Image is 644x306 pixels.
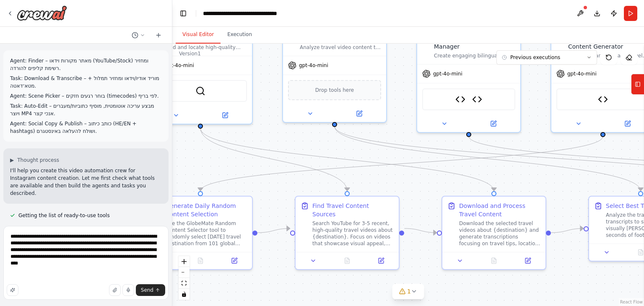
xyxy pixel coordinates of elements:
img: Instagram Content Publisher [472,94,482,104]
a: React Flow attribution [620,300,643,304]
span: 1 [407,287,411,296]
span: gpt-4o-mini [299,62,328,69]
button: Visual Editor [176,26,221,44]
p: Agent: Scene Picker – בוחר רגעים חזקים (timecodes) לפי בריף. [10,92,162,100]
div: Create engaging bilingual captions (Hebrew and English) for GlobeMate travel videos about {destin... [434,52,515,59]
button: Upload files [109,284,121,296]
span: gpt-4o-mini [567,70,597,77]
img: Facebook Page Publisher [455,94,465,104]
div: Version 1 [179,50,201,57]
p: Agent: Social Copy & Publish – כותב כיתוב (HE/EN + hashtags) ושולח להעלאה באינסטגרם. [10,120,162,135]
div: Generate Daily Random Content SelectionUse the GlobeMate Random Content Selector tool to randomly... [148,196,253,270]
div: Download the selected travel videos about {destination} and generate transcriptions focusing on t... [459,220,540,247]
button: Open in side panel [335,109,383,119]
g: Edge from 8ad0685b-9370-46da-b541-8b2c8786389b to 6819888f-b17f-44b2-88f9-5821176bbe80 [551,224,583,237]
div: Use the GlobeMate Random Content Selector tool to randomly select [DATE] travel destination from ... [166,220,247,247]
button: zoom out [179,267,190,278]
span: Thought process [17,157,59,163]
button: Click to speak your automation idea [122,284,134,296]
div: React Flow controls [179,256,190,300]
p: Agent: Finder – מאתר מקורות וידאו (YouTube/Stock) ומחזיר רשימת קליפים להורדה. [10,57,162,72]
div: Find Travel Content SourcesSearch YouTube for 3-5 recent, high-quality travel videos about {desti... [295,196,400,270]
button: fit view [179,278,190,289]
span: ▶ [10,157,14,163]
p: Task: Download & Transcribe – מוריד אודיו/וידאו ומחזיר תמלול + מטא־דאטה. [10,75,162,90]
g: Edge from 0a5961fd-dcc6-4a71-837d-d6cef85c936b to 8ad0685b-9370-46da-b541-8b2c8786389b [404,224,436,237]
div: Find and locate high-quality travel video sources from YouTube about {destination} for creating e... [148,28,253,124]
div: Download and Process Travel ContentDownload the selected travel videos about {destination} and ge... [441,196,546,270]
img: Logo [17,5,67,21]
span: gpt-4o-mini [433,70,462,77]
button: Start a new chat [152,30,165,40]
button: toggle interactivity [179,289,190,300]
img: GlobeMate Random Content Selector [598,94,608,104]
g: Edge from d40bd336-6ba5-4d0b-9550-69c7a018fae7 to 0a5961fd-dcc6-4a71-837d-d6cef85c936b [257,224,290,237]
g: Edge from e1ec83c1-ba80-4a63-92cb-b659eb871d93 to 8ad0685b-9370-46da-b541-8b2c8786389b [196,128,498,191]
button: Open in side panel [201,110,249,120]
div: Find and locate high-quality travel video sources from YouTube about {destination} for creating e... [166,44,247,51]
button: Open in side panel [366,256,395,266]
button: Switch to previous chat [128,30,148,40]
div: Download and Process Travel Content [459,202,540,218]
div: Generate Daily Random Content Selection [166,202,247,218]
button: Open in side panel [470,119,517,129]
span: Getting the list of ready-to-use tools [18,212,110,219]
div: Analyze travel video content to identify the most visually [PERSON_NAME] and engaging moments for... [300,44,381,51]
button: No output available [330,256,365,266]
button: Previous executions [496,50,597,65]
p: Task: Auto-Edit – מבצע עריכה אוטומטית, מוסיף כתוביות/מעברים ויוצר MP4 אנכי קצר. [10,102,162,117]
g: Edge from e1ec83c1-ba80-4a63-92cb-b659eb871d93 to 0a5961fd-dcc6-4a71-837d-d6cef85c936b [196,128,351,191]
button: No output available [476,256,512,266]
p: I'll help you create this video automation crew for Instagram content creation. Let me first chec... [10,167,162,197]
button: ▶Thought process [10,157,59,163]
span: Send [141,287,153,293]
button: 1 [392,284,424,299]
span: Previous executions [510,54,560,61]
g: Edge from 1d6d81f9-b85d-419f-a69c-4bef8bff296c to d40bd336-6ba5-4d0b-9550-69c7a018fae7 [196,136,607,191]
span: Drop tools here [315,86,354,94]
div: Analyze travel video content to identify the most visually [PERSON_NAME] and engaging moments for... [282,28,387,123]
img: SerperDevTool [195,86,205,96]
div: Search YouTube for 3-5 recent, high-quality travel videos about {destination}. Focus on videos th... [312,220,394,247]
button: Open in side panel [513,256,542,266]
button: Open in side panel [220,256,249,266]
button: Improve this prompt [7,284,18,296]
button: Send [136,284,165,296]
nav: breadcrumb [203,9,277,18]
span: gpt-4o-mini [165,62,194,69]
button: Execution [221,26,259,44]
div: GlobeMate Social Media ManagerCreate engaging bilingual captions (Hebrew and English) for GlobeMa... [416,28,521,133]
button: No output available [183,256,218,266]
button: Hide left sidebar [177,8,189,19]
button: zoom in [179,256,190,267]
div: Find Travel Content Sources [312,202,394,218]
